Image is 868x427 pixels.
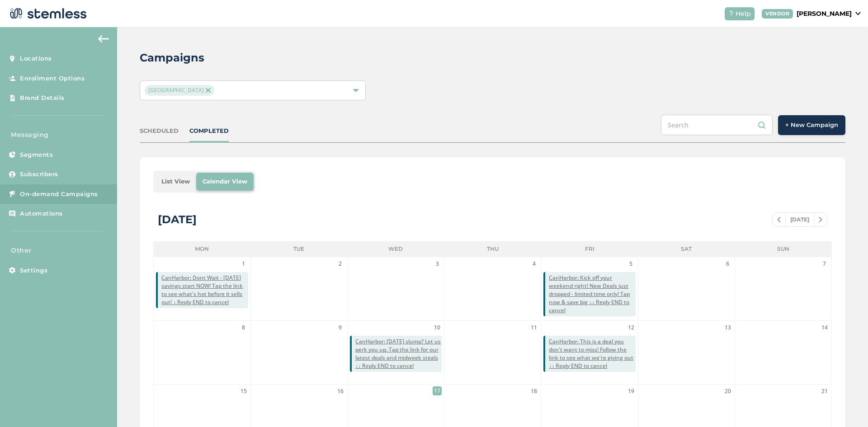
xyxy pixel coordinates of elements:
[347,241,444,257] li: Wed
[728,11,734,16] img: icon-help-white-03924b79.svg
[627,387,636,396] span: 19
[723,387,732,396] span: 20
[20,94,65,103] span: Brand Details
[785,213,814,226] span: [DATE]
[797,9,852,19] p: [PERSON_NAME]
[140,50,204,66] h2: Campaigns
[855,12,861,15] img: icon_down-arrow-small-66adaf34.svg
[638,241,735,257] li: Sat
[541,241,638,257] li: Fri
[529,259,538,268] span: 4
[20,74,85,83] span: Enrollment Options
[98,35,109,42] img: icon-arrow-back-accent-c549486e.svg
[7,5,87,23] img: logo-dark-0685b13c.svg
[158,211,197,228] div: [DATE]
[206,88,210,93] img: icon-close-accent-8a337256.svg
[20,170,58,179] span: Subscribers
[189,127,229,136] div: COMPLETED
[549,338,635,370] span: CanHarbor: This is a deal you don't want to miss! Follow the link to see what we're giving out ↓↓...
[778,115,845,135] button: + New Campaign
[661,115,773,135] input: Search
[785,121,838,130] span: + New Campaign
[20,266,47,275] span: Settings
[239,323,248,332] span: 8
[433,323,442,332] span: 10
[529,387,538,396] span: 18
[777,217,781,222] img: icon-chevron-left-b8c47ebb.svg
[820,387,829,396] span: 21
[20,209,63,218] span: Automations
[823,384,868,427] iframe: Chat Widget
[140,127,179,136] div: SCHEDULED
[153,241,250,257] li: Mon
[20,190,98,199] span: On-demand Campaigns
[250,241,347,257] li: Tue
[762,9,793,19] div: VENDOR
[20,150,53,160] span: Segments
[433,386,442,395] span: 17
[433,259,442,268] span: 3
[627,259,636,268] span: 5
[819,217,822,222] img: icon-chevron-right-bae969c5.svg
[627,323,636,332] span: 12
[736,9,751,19] span: Help
[239,259,248,268] span: 1
[239,387,248,396] span: 15
[145,85,214,96] span: [GEOGRAPHIC_DATA]
[735,241,832,257] li: Sun
[161,274,248,306] span: CanHarbor: Dont Wait - [DATE] savings start NOW! Tap the link to see what's hot before it sells o...
[20,54,52,63] span: Locations
[820,323,829,332] span: 14
[444,241,541,257] li: Thu
[549,274,635,314] span: CanHarbor: Kick off your weekend right! New Deals just dropped - limited time only! Tap now & sav...
[529,323,538,332] span: 11
[196,173,254,191] li: Calendar View
[820,259,829,268] span: 7
[155,173,196,191] li: List View
[336,323,345,332] span: 9
[355,338,442,370] span: CanHarbor: [DATE] slump? Let us perk you up. Tap the link for our latest deals and midweek steals...
[336,387,345,396] span: 16
[723,259,732,268] span: 6
[723,323,732,332] span: 13
[336,259,345,268] span: 2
